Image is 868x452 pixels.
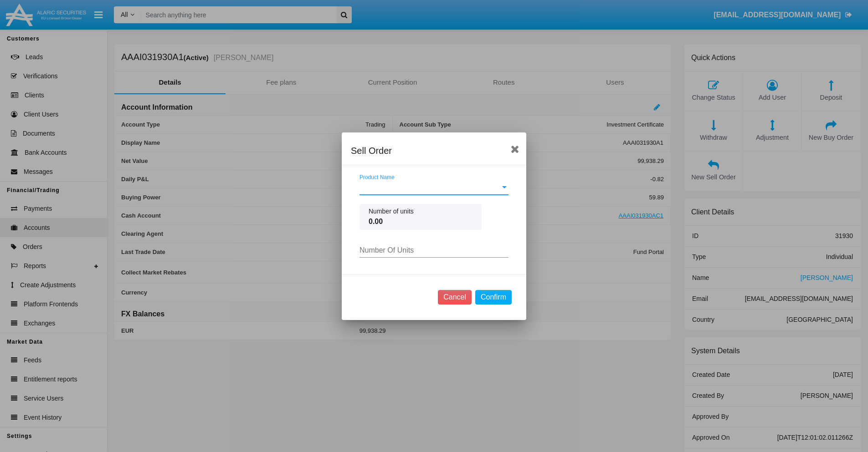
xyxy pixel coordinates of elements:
button: Confirm [475,290,512,305]
span: 0.00 [369,216,473,227]
span: Product Name [360,183,500,192]
div: Sell Order [351,143,517,158]
button: Cancel [438,290,472,305]
span: Number of units [369,207,473,216]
